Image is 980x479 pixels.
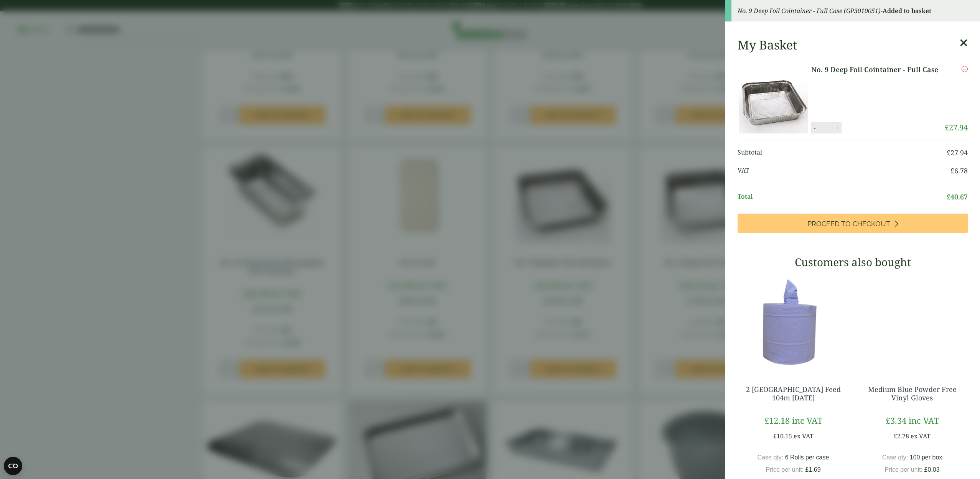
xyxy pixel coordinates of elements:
[911,432,931,440] span: ex VAT
[738,214,968,233] a: Proceed to Checkout
[794,432,814,440] span: ex VAT
[812,125,818,131] button: -
[868,385,957,402] a: Medium Blue Powder Free Vinyl Gloves
[773,432,777,440] span: £
[945,122,949,133] span: £
[773,432,792,440] bdi: 10.15
[807,220,890,228] span: Proceed to Checkout
[947,192,968,201] bdi: 40.67
[909,415,939,426] span: inc VAT
[738,38,797,52] h2: My Basket
[947,148,968,157] bdi: 27.94
[883,7,931,15] strong: Added to basket
[4,457,22,475] button: Open CMP widget
[945,122,968,133] bdi: 27.94
[947,148,950,157] span: £
[805,466,809,473] span: £
[805,466,821,473] bdi: 1.69
[792,415,822,426] span: inc VAT
[766,466,804,473] span: Price per unit:
[886,415,906,426] bdi: 3.34
[738,256,968,269] h3: Customers also bought
[738,192,947,202] span: Total
[950,166,954,175] span: £
[950,166,968,175] bdi: 6.78
[764,415,769,426] span: £
[924,466,940,473] bdi: 0.03
[746,385,841,402] a: 2 [GEOGRAPHIC_DATA] Feed 104m [DATE]
[758,454,784,461] span: Case qty:
[738,166,950,176] span: VAT
[884,466,922,473] span: Price per unit:
[764,415,790,426] bdi: 12.18
[962,64,968,74] a: Remove this item
[886,415,890,426] span: £
[738,274,849,370] img: 3630017-2-Ply-Blue-Centre-Feed-104m
[894,432,909,440] bdi: 2.78
[924,466,928,473] span: £
[947,192,950,201] span: £
[910,454,942,461] span: 100 per box
[738,7,881,15] em: No. 9 Deep Foil Cointainer - Full Case (GP3010051)
[894,432,897,440] span: £
[738,148,947,158] span: Subtotal
[811,64,941,75] a: No. 9 Deep Foil Cointainer - Full Case
[833,125,841,131] button: +
[882,454,908,461] span: Case qty:
[785,454,829,461] span: 6 Rolls per case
